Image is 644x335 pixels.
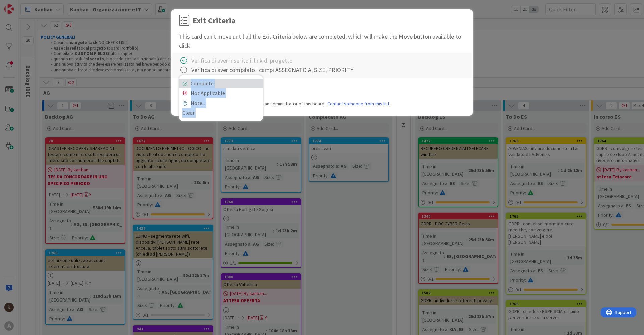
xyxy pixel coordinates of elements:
div: Note: Exit Criteria is a board setting set by an administrator of this board. [179,100,465,107]
div: Verifica di aver compilato i campi ASSEGNATO A, SIZE, PRIORITY [191,65,353,74]
div: Verifica di aver inserito il link di progetto [191,56,293,65]
a: Note... [179,98,263,108]
a: Clear [179,108,263,118]
a: Complete [179,79,263,88]
span: Support [14,1,31,9]
a: Not Applicable [179,88,263,98]
a: Contact someone from this list. [327,100,390,107]
div: This card can't move until all the Exit Criteria below are completed, which will make the Move bu... [179,32,465,50]
div: Exit Criteria [193,15,235,27]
